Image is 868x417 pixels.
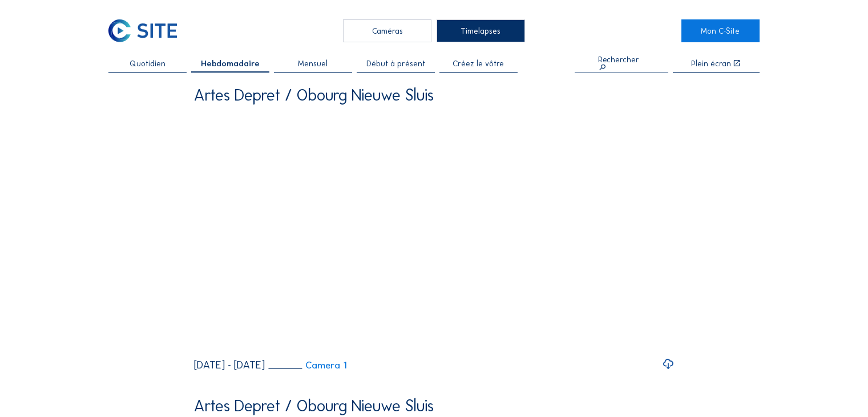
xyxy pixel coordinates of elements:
a: Mon C-Site [681,19,760,42]
div: Artes Depret / Obourg Nieuwe Sluis [194,398,434,414]
div: Rechercher [598,55,645,71]
div: Artes Depret / Obourg Nieuwe Sluis [194,87,434,103]
span: Début à présent [366,59,425,67]
div: Caméras [343,19,431,42]
div: Timelapses [437,19,525,42]
div: Plein écran [691,59,731,67]
span: Quotidien [130,59,165,67]
video: Your browser does not support the video tag. [194,111,674,352]
span: Hebdomadaire [201,59,260,67]
a: Camera 1 [268,360,346,370]
span: Mensuel [298,59,328,67]
span: Créez le vôtre [453,59,504,67]
img: C-SITE Logo [108,19,176,42]
a: C-SITE Logo [108,19,187,42]
div: [DATE] - [DATE] [194,360,265,371]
